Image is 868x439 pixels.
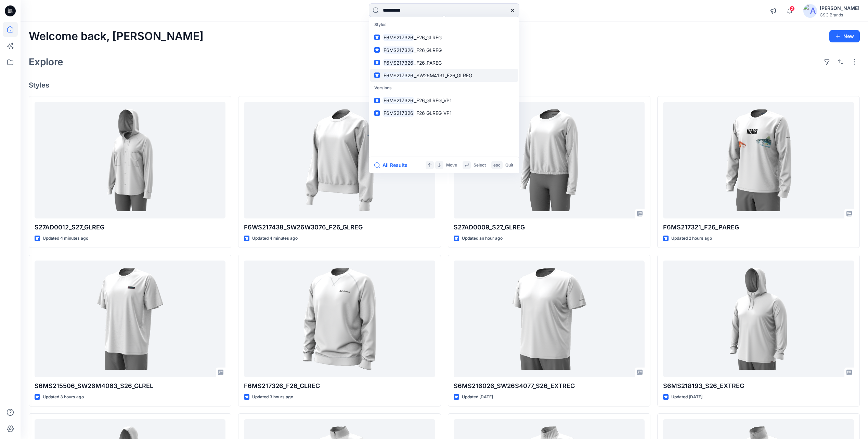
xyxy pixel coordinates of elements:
span: 2 [789,6,795,11]
p: Move [446,162,457,169]
p: S6MS218193_S26_EXTREG [663,381,854,391]
a: F6MS217321_F26_PAREG [663,102,854,218]
p: Styles [370,18,518,31]
a: F6MS217326_F26_GLREG [370,31,518,44]
a: S6MS216026_SW26S4077_S26_EXTREG [454,261,645,377]
div: [PERSON_NAME] [820,4,859,12]
span: _F26_GLREG [414,47,442,53]
span: _F26_GLREG [414,35,442,40]
p: Select [474,162,486,169]
mark: F6MS217326 [383,71,414,79]
p: Updated 3 hours ago [43,394,84,401]
p: S6MS215506_SW26M4063_S26_GLREL [35,381,225,391]
a: F6WS217438_SW26W3076_F26_GLREG [244,102,435,218]
mark: F6MS217326 [383,59,414,67]
p: Updated [DATE] [462,394,493,401]
h2: Explore [29,56,63,67]
a: F6MS217326_F26_GLREG [370,44,518,56]
p: esc [493,162,501,169]
p: F6MS217326_F26_GLREG [244,381,435,391]
a: S27AD0009_S27_GLREG [454,102,645,218]
p: Updated an hour ago [462,235,503,242]
p: Updated 3 hours ago [252,394,293,401]
mark: F6MS217326 [383,34,414,41]
span: _F26_GLREG_VP1 [414,97,452,103]
p: Versions [370,82,518,94]
p: Updated 2 hours ago [671,235,712,242]
mark: F6MS217326 [383,96,414,104]
h4: Styles [29,81,860,89]
h2: Welcome back, [PERSON_NAME] [29,30,204,43]
p: S27AD0009_S27_GLREG [454,223,645,232]
a: S6MS218193_S26_EXTREG [663,261,854,377]
img: avatar [803,4,817,18]
p: Updated 4 minutes ago [43,235,88,242]
p: Updated [DATE] [671,394,702,401]
a: S27AD0012_S27_GLREG [35,102,225,218]
mark: F6MS217326 [383,46,414,54]
p: Quit [505,162,513,169]
a: F6MS217326_F26_GLREG_VP1 [370,94,518,107]
p: F6MS217321_F26_PAREG [663,223,854,232]
button: All Results [374,161,412,169]
span: _SW26M4131_F26_GLREG [414,72,472,78]
p: Updated 4 minutes ago [252,235,298,242]
span: _F26_PAREG [414,60,442,66]
div: CSC Brands [820,12,859,17]
a: F6MS217326_F26_GLREG [244,261,435,377]
a: F6MS217326_SW26M4131_F26_GLREG [370,69,518,82]
a: S6MS215506_SW26M4063_S26_GLREL [35,261,225,377]
p: S6MS216026_SW26S4077_S26_EXTREG [454,381,645,391]
p: F6WS217438_SW26W3076_F26_GLREG [244,223,435,232]
button: New [829,30,860,42]
mark: F6MS217326 [383,109,414,117]
a: F6MS217326_F26_PAREG [370,56,518,69]
a: F6MS217326_F26_GLREG_VP1 [370,107,518,119]
span: _F26_GLREG_VP1 [414,110,452,116]
p: S27AD0012_S27_GLREG [35,223,225,232]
